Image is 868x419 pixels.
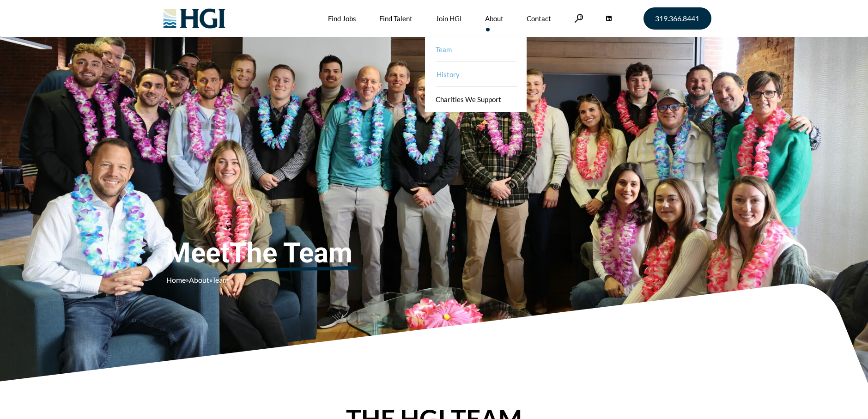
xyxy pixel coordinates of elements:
a: History [426,62,528,87]
span: Team [212,275,229,284]
span: 319.366.8441 [655,15,699,22]
a: Charities We Support [425,87,527,112]
a: 319.366.8441 [643,7,711,30]
a: Team [425,37,527,62]
span: » » [166,275,229,284]
u: The Team [230,237,352,270]
a: Home [166,275,186,284]
a: About [189,275,209,284]
span: Meet [166,237,416,270]
a: Search [574,14,583,23]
